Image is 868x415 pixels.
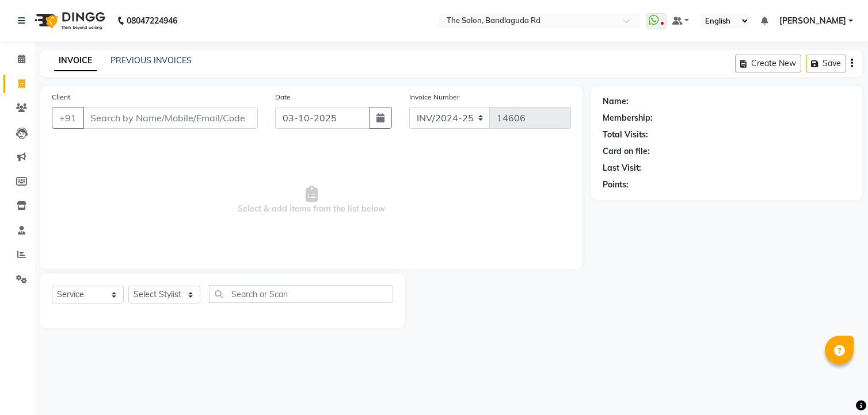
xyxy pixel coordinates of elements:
[779,15,846,27] span: [PERSON_NAME]
[603,145,650,157] div: Card on file:
[83,107,258,129] input: Search by Name/Mobile/Email/Code
[111,55,192,66] a: PREVIOUS INVOICES
[29,5,108,37] img: logo
[603,162,641,174] div: Last Visit:
[806,55,846,72] button: Save
[52,107,84,129] button: +91
[127,5,177,37] b: 08047224946
[603,95,629,107] div: Name:
[603,179,629,191] div: Points:
[735,55,801,72] button: Create New
[54,51,97,71] a: INVOICE
[409,92,459,102] label: Invoice Number
[603,112,653,124] div: Membership:
[209,285,393,303] input: Search or Scan
[275,92,291,102] label: Date
[52,92,70,102] label: Client
[52,143,571,258] span: Select & add items from the list below
[603,129,648,141] div: Total Visits:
